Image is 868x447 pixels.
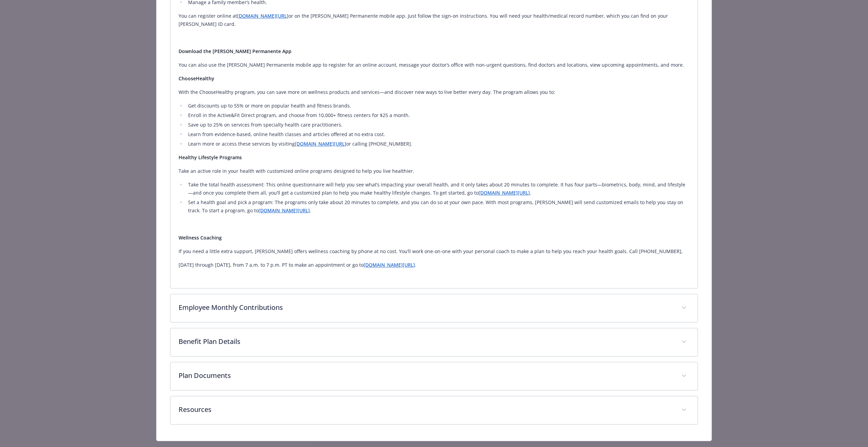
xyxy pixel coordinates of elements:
li: Get discounts up to 55% or more on popular health and fitness brands. [186,102,689,110]
p: Resources [179,404,673,415]
strong: Healthy Lifestyle Programs [179,154,242,161]
div: Resources [170,396,697,424]
a: [DOMAIN_NAME][URL] [237,13,288,19]
div: Plan Documents [170,362,697,390]
p: Take an active role in your health with customized online programs designed to help you live heal... [179,167,689,175]
p: Plan Documents [179,370,673,381]
p: You can register online at or on the [PERSON_NAME] Permanente mobile app. Just follow the sign-on... [179,12,689,28]
li: Set a health goal and pick a program: The programs only take about 20 minutes to complete, and yo... [186,198,689,215]
li: Enroll in the Active&Fit Direct program, and choose from 10,000+ fitness centers for $25 a month. [186,111,689,119]
p: With the ChooseHealthy program, you can save more on wellness products and services—and discover ... [179,88,689,96]
li: Learn more or access these services by visiting or calling [PHONE_NUMBER]. [186,140,689,148]
strong: ChooseHealthy [179,75,214,82]
p: You can also use the [PERSON_NAME] Permanente mobile app to register for an online account, messa... [179,61,689,69]
a: [DOMAIN_NAME][URL] [295,140,346,147]
div: Benefit Plan Details [170,328,697,356]
li: Take the total health assessment: This online questionnaire will help you see what’s impacting yo... [186,181,689,197]
p: If you need a little extra support, [PERSON_NAME] offers wellness coaching by phone at no cost. Y... [179,247,689,255]
li: Save up to 25% on services from specialty health care practitioners. [186,121,689,129]
p: Benefit Plan Details [179,336,673,347]
p: [DATE] through [DATE], from 7 a.m. to 7 p.m. PT to make an appointment or go to . [179,261,689,269]
p: Employee Monthly Contributions [179,302,673,313]
div: Employee Monthly Contributions [170,294,697,322]
strong: Download the [PERSON_NAME] Permanente App [179,48,291,54]
li: Learn from evidence-based, online health classes and articles offered at no extra cost. [186,130,689,138]
a: [DOMAIN_NAME][URL] [258,207,310,214]
a: [DOMAIN_NAME][URL] [479,189,530,196]
a: [DOMAIN_NAME][URL] [364,262,415,268]
strong: Wellness Coaching [179,234,222,241]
